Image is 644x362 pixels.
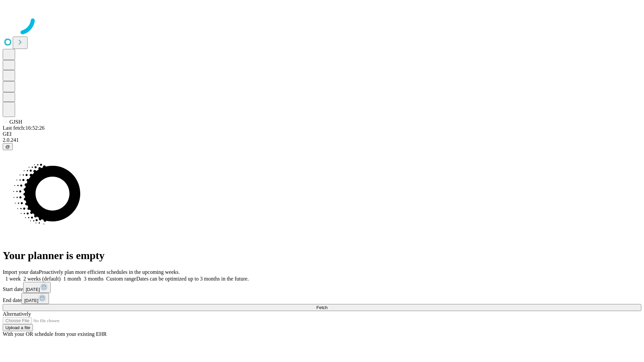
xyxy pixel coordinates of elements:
[24,298,38,303] span: [DATE]
[84,276,104,282] span: 3 months
[9,119,22,125] span: GJSH
[136,276,249,282] span: Dates can be optimized up to 3 months in the future.
[5,144,10,149] span: @
[3,282,641,293] div: Start date
[3,324,33,331] button: Upload a file
[5,276,21,282] span: 1 week
[63,276,81,282] span: 1 month
[3,143,13,150] button: @
[3,269,39,275] span: Import your data
[3,125,45,131] span: Last fetch: 16:52:26
[39,269,180,275] span: Proactively plan more efficient schedules in the upcoming weeks.
[21,293,49,304] button: [DATE]
[3,304,641,311] button: Fetch
[26,287,40,292] span: [DATE]
[3,331,107,337] span: With your OR schedule from your existing EHR
[3,137,641,143] div: 2.0.241
[106,276,136,282] span: Custom range
[3,311,31,317] span: Alternatively
[23,276,61,282] span: 2 weeks (default)
[316,305,327,310] span: Fetch
[23,282,51,293] button: [DATE]
[3,131,641,137] div: GEI
[3,293,641,304] div: End date
[3,249,641,262] h1: Your planner is empty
